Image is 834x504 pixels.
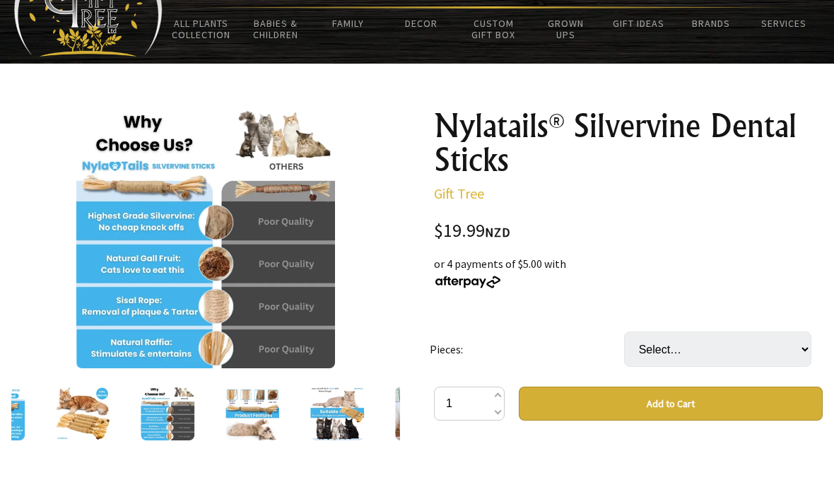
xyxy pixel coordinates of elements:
[240,8,312,49] a: Babies & Children
[312,8,385,38] a: Family
[434,184,484,202] a: Gift Tree
[530,8,603,49] a: Grown Ups
[602,8,675,38] a: Gift Ideas
[434,255,823,289] div: or 4 payments of $5.00 with
[434,222,823,241] div: $19.99
[430,312,624,387] td: Pieces:
[163,8,240,49] a: All Plants Collection
[457,8,530,49] a: Custom Gift Box
[675,8,748,38] a: Brands
[225,387,279,440] img: Nylatails® Silvervine Dental Sticks
[434,109,823,177] h1: Nylatails® Silvervine Dental Sticks
[310,387,364,440] img: Nylatails® Silvervine Dental Sticks
[519,387,823,421] button: Add to Cart
[56,387,110,440] img: Nylatails® Silvervine Dental Sticks
[384,8,457,38] a: Decor
[141,387,194,440] img: Nylatails® Silvervine Dental Sticks
[76,109,336,368] img: Nylatails® Silvervine Dental Sticks
[747,8,820,38] a: Services
[485,224,510,240] span: NZD
[395,387,449,440] img: Nylatails® Silvervine Dental Sticks
[434,276,502,288] img: Afterpay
